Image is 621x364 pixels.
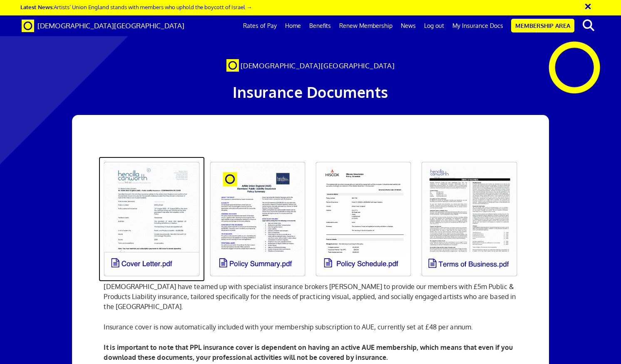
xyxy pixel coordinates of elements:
a: News [397,15,420,36]
span: [DEMOGRAPHIC_DATA][GEOGRAPHIC_DATA] [37,21,184,30]
a: Membership Area [511,19,574,32]
button: search [576,17,601,34]
p: Insurance cover is now automatically included with your membership subscription to AUE, currently... [104,322,517,332]
b: It is important to note that PPL insurance cover is dependent on having an active AUE membership,... [104,343,513,362]
a: Rates of Pay [239,15,281,36]
a: Renew Membership [335,15,397,36]
a: My Insurance Docs [448,15,507,36]
a: Benefits [305,15,335,36]
strong: Latest News: [20,3,54,10]
span: Insurance Documents [233,82,388,101]
a: Brand [DEMOGRAPHIC_DATA][GEOGRAPHIC_DATA] [15,15,191,36]
a: Log out [420,15,448,36]
a: Home [281,15,305,36]
span: [DEMOGRAPHIC_DATA][GEOGRAPHIC_DATA] [241,61,395,70]
p: [DEMOGRAPHIC_DATA] have teamed up with specialist insurance brokers [PERSON_NAME] to provide our ... [104,282,517,312]
a: Latest News:Artists’ Union England stands with members who uphold the boycott of Israel → [20,3,252,10]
